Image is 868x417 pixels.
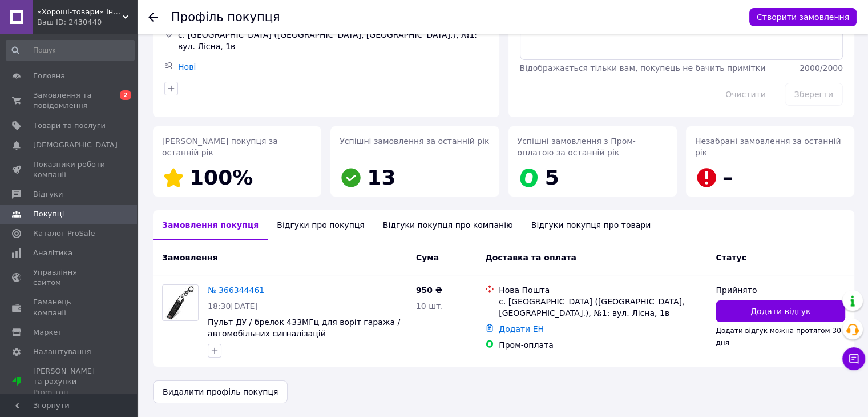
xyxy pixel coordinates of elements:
span: Успішні замовлення за останній рік [340,137,489,146]
span: Управління сайтом [33,267,106,288]
span: Аналітика [33,248,72,258]
h1: Профіль покупця [171,10,280,24]
button: Чат з покупцем [842,347,865,370]
a: Пульт ДУ / брелок 433МГц для воріт гаража / автомобільних сигналізацій [208,318,400,338]
span: 2000 / 2000 [800,63,843,73]
div: Ваш ID: 2430440 [37,17,137,27]
a: Фото товару [162,284,199,321]
div: Відгуки покупця про товари [522,210,660,240]
div: Пром-оплата [499,339,706,351]
span: [DEMOGRAPHIC_DATA] [33,140,118,150]
div: Прийнято [716,284,845,296]
span: Cума [416,253,439,262]
button: Видалити профіль покупця [153,380,288,403]
span: [PERSON_NAME] покупця за останній рік [162,137,278,157]
span: Маркет [33,327,62,338]
span: 950 ₴ [416,286,442,295]
a: Нові [178,62,196,71]
span: Відгуки [33,189,63,199]
span: «Хороші-товари» інтернет-магазин [37,7,123,17]
div: Відгуки про покупця [268,210,373,240]
span: Додати відгук [750,306,810,317]
span: Товари та послуги [33,121,106,131]
span: 10 шт. [416,302,443,311]
span: 13 [367,166,395,189]
span: 100% [189,166,253,189]
div: с. [GEOGRAPHIC_DATA] ([GEOGRAPHIC_DATA], [GEOGRAPHIC_DATA].), №1: вул. Лісна, 1в [499,296,706,319]
a: № 366344461 [208,286,264,295]
span: Гаманець компанії [33,297,106,318]
span: Показники роботи компанії [33,159,106,180]
input: Пошук [6,40,135,61]
span: Замовлення [162,253,217,262]
span: Налаштування [33,347,91,357]
div: Нова Пошта [499,284,706,296]
span: – [722,166,733,189]
span: Каталог ProSale [33,228,95,239]
span: 18:30[DATE] [208,302,258,311]
span: Незабрані замовлення за останній рік [695,137,841,157]
span: Статус [716,253,746,262]
span: [PERSON_NAME] та рахунки [33,366,106,398]
img: Фото товару [163,285,198,320]
span: Додати відгук можна протягом 30 дня [716,327,841,346]
div: с. [GEOGRAPHIC_DATA] ([GEOGRAPHIC_DATA], [GEOGRAPHIC_DATA].), №1: вул. Лісна, 1в [176,27,490,54]
span: Доставка та оплата [485,253,576,262]
button: Додати відгук [716,300,845,322]
button: Створити замовлення [749,8,857,26]
span: 2 [120,90,131,100]
span: Головна [33,71,65,81]
span: Відображається тільки вам, покупець не бачить примітки [520,63,766,73]
span: Покупці [33,209,64,219]
div: Замовлення покупця [153,210,268,240]
span: 5 [545,166,559,189]
span: Замовлення та повідомлення [33,90,106,111]
a: Додати ЕН [499,324,544,334]
span: Успішні замовлення з Пром-оплатою за останній рік [518,137,636,157]
div: Відгуки покупця про компанію [374,210,522,240]
div: Prom топ [33,387,106,398]
div: Повернутися назад [148,11,158,23]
